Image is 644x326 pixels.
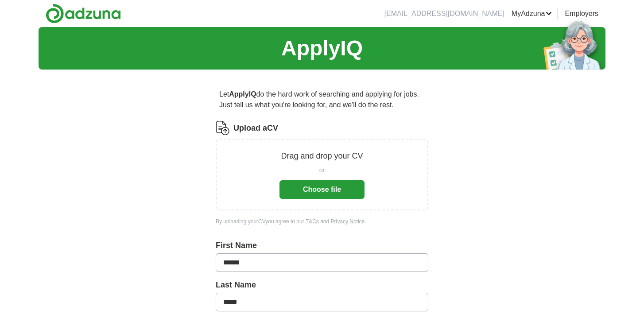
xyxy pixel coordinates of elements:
label: First Name [216,240,428,252]
div: By uploading your CV you agree to our and . [216,217,428,225]
a: Privacy Notice [331,218,365,225]
label: Last Name [216,279,428,291]
p: Drag and drop your CV [281,150,363,162]
img: CV Icon [216,121,230,135]
li: [EMAIL_ADDRESS][DOMAIN_NAME] [384,8,504,19]
a: MyAdzuna [512,8,552,19]
span: or [319,166,325,175]
a: Employers [565,8,598,19]
a: T&Cs [306,218,319,225]
p: Let do the hard work of searching and applying for jobs. Just tell us what you're looking for, an... [216,85,428,114]
button: Choose file [279,180,365,199]
strong: ApplyIQ [229,90,256,98]
img: Adzuna logo [46,4,121,23]
h1: ApplyIQ [281,32,363,64]
label: Upload a CV [233,122,278,134]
